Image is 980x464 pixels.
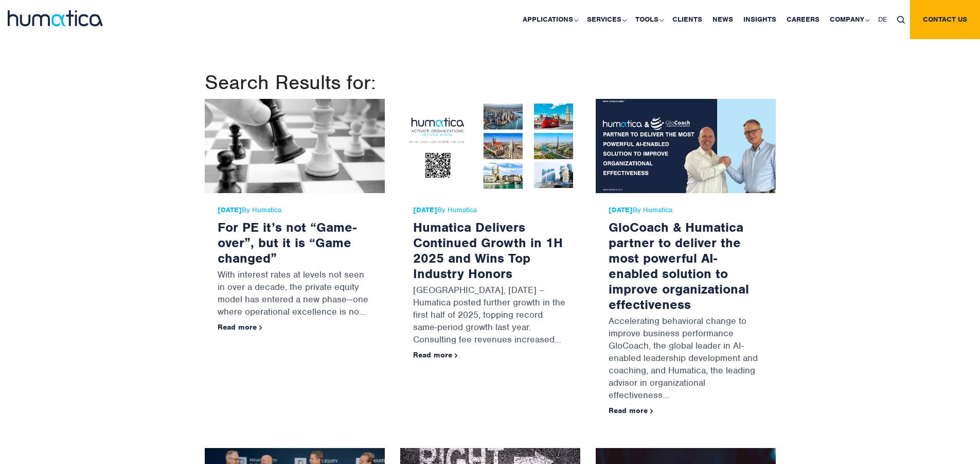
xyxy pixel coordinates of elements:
[218,206,372,214] span: By Humatica
[609,312,763,406] p: Accelerating behavioral change to improve business performance GloCoach, the global leader in AI-...
[609,206,763,214] span: By Humatica
[413,206,567,214] span: By Humatica
[8,10,103,26] img: logo
[878,15,887,24] span: DE
[218,322,262,332] a: Read more
[400,99,580,193] img: Humatica Delivers Continued Growth in 1H 2025 and Wins Top Industry Honors
[897,16,905,24] img: search_icon
[609,219,749,313] a: GloCoach & Humatica partner to deliver the most powerful AI-enabled solution to improve organizat...
[609,406,653,415] a: Read more
[413,219,563,282] a: Humatica Delivers Continued Growth in 1H 2025 and Wins Top Industry Honors
[413,350,458,359] a: Read more
[218,205,242,214] strong: [DATE]
[609,205,633,214] strong: [DATE]
[650,409,653,414] img: arrowicon
[455,353,458,358] img: arrowicon
[596,99,776,193] img: GloCoach & Humatica partner to deliver the most powerful AI-enabled solution to improve organizat...
[218,266,372,323] p: With interest rates at levels not seen in over a decade, the private equity model has entered a n...
[205,70,776,95] h1: Search Results for:
[205,99,385,193] img: For PE it’s not “Game-over”, but it is “Game changed”
[413,281,567,351] p: [GEOGRAPHIC_DATA], [DATE] – Humatica posted further growth in the first half of 2025, topping rec...
[259,325,262,330] img: arrowicon
[218,219,357,266] a: For PE it’s not “Game-over”, but it is “Game changed”
[413,205,437,214] strong: [DATE]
